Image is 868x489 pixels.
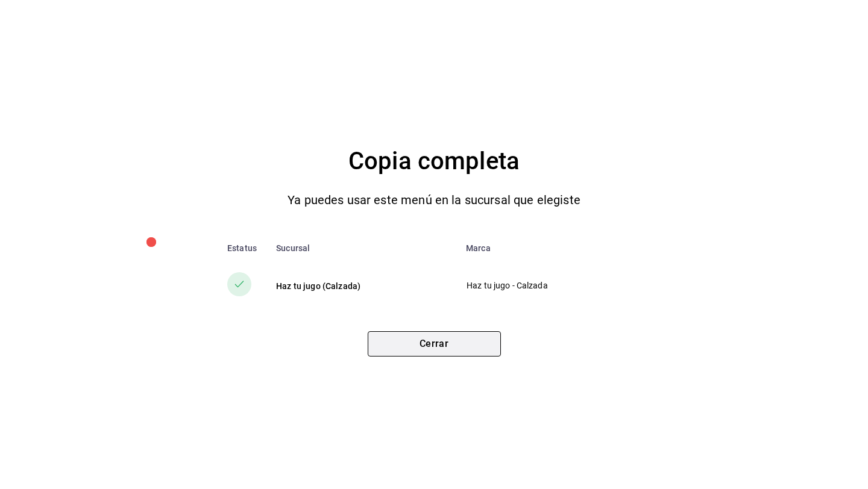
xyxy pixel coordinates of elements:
[456,234,660,263] th: Marca
[266,234,456,263] th: Sucursal
[467,279,640,292] p: Haz tu jugo - Calzada
[288,190,580,210] p: Ya puedes usar este menú en la sucursal que elegiste
[348,142,520,181] h4: Copia completa
[276,280,447,292] div: Haz tu jugo (Calzada)
[208,234,266,263] th: Estatus
[368,331,501,357] button: Cerrar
